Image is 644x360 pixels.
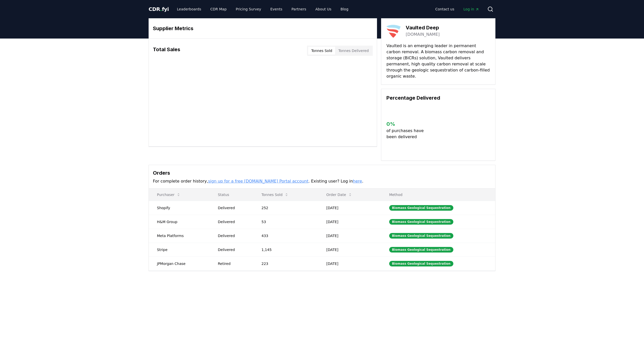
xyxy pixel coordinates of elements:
div: Biomass Geological Sequestration [389,233,453,239]
td: 433 [253,229,318,243]
a: Events [266,5,286,14]
h3: Percentage Delivered [386,94,490,102]
a: Log in [459,5,483,14]
a: CDR.fyi [149,6,169,13]
td: [DATE] [318,201,381,215]
p: Vaulted is an emerging leader in permanent carbon removal. A biomass carbon removal and storage (... [386,43,490,79]
div: Biomass Geological Sequestration [389,261,453,266]
a: Contact us [431,5,458,14]
td: 252 [253,201,318,215]
td: Stripe [149,243,210,257]
h3: Orders [153,169,491,177]
td: Meta Platforms [149,229,210,243]
a: Leaderboards [173,5,205,14]
div: Delivered [218,247,249,252]
div: Delivered [218,233,249,238]
td: 1,145 [253,243,318,257]
a: sign up for a free [DOMAIN_NAME] Portal account [208,179,309,184]
button: Order Date [322,190,356,200]
div: Delivered [218,205,249,210]
h3: Supplier Metrics [153,25,373,32]
button: Tonnes Sold [308,47,335,55]
td: Shopify [149,201,210,215]
button: Purchaser [153,190,185,200]
div: Biomass Geological Sequestration [389,247,453,253]
a: Pricing Survey [232,5,265,14]
td: [DATE] [318,257,381,271]
h3: Total Sales [153,46,180,56]
div: Delivered [218,219,249,224]
a: Partners [288,5,310,14]
nav: Main [431,5,483,14]
a: About Us [311,5,335,14]
span: Log in [463,7,479,12]
a: here [353,179,362,184]
button: Tonnes Sold [257,190,293,200]
p: of purchases have been delivered [386,128,428,140]
span: . [160,6,162,12]
p: Method [385,192,491,197]
td: H&M Group [149,215,210,229]
td: JPMorgan Chase [149,257,210,271]
a: CDR Map [206,5,231,14]
td: [DATE] [318,243,381,257]
td: [DATE] [318,215,381,229]
td: 53 [253,215,318,229]
div: Biomass Geological Sequestration [389,219,453,225]
h3: Vaulted Deep [406,24,440,31]
td: [DATE] [318,229,381,243]
a: [DOMAIN_NAME] [406,31,440,38]
td: 223 [253,257,318,271]
div: Retired [218,261,249,266]
h3: 0 % [386,120,428,128]
button: Tonnes Delivered [335,47,372,55]
p: For complete order history, . Existing user? Log in . [153,178,491,184]
nav: Main [173,5,352,14]
img: Vaulted Deep-logo [386,24,401,38]
div: Biomass Geological Sequestration [389,205,453,211]
span: CDR fyi [149,6,169,12]
a: Blog [336,5,352,14]
p: Status [214,192,249,197]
